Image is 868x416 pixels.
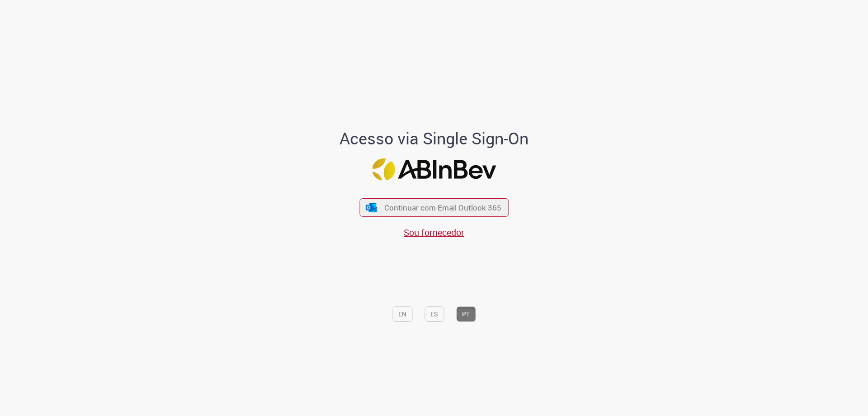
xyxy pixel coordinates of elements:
span: Continuar com Email Outlook 365 [384,202,501,213]
button: EN [392,306,412,322]
img: ícone Azure/Microsoft 360 [365,203,378,212]
img: Logo ABInBev [372,158,496,181]
button: ícone Azure/Microsoft 360 Continuar com Email Outlook 365 [359,198,509,217]
h1: Acesso via Single Sign-On [309,129,560,148]
button: ES [425,306,444,322]
a: Sou fornecedor [404,226,464,239]
button: PT [456,306,476,322]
